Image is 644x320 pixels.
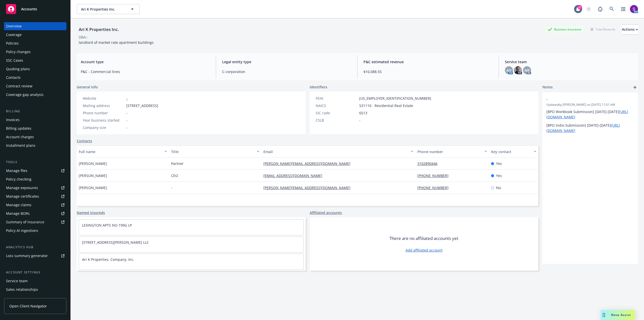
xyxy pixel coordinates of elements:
[359,103,413,108] span: 531110 - Residential Real Estate
[364,59,493,64] span: P&C estimated revenue
[171,149,254,154] div: Title
[496,185,501,190] span: No
[4,65,66,73] a: Quoting plans
[126,96,128,101] a: -
[263,173,326,178] a: [EMAIL_ADDRESS][DOMAIN_NAME]
[359,96,431,101] span: [US_EMPLOYER_IDENTIFICATION_NUMBER]
[6,39,19,47] div: Policies
[630,5,638,13] img: photo
[359,110,367,116] span: 6513
[4,82,66,90] a: Contract review
[77,210,105,215] a: Named insureds
[83,96,124,101] div: Website
[4,245,66,250] div: Analytics hub
[4,116,66,124] a: Invoices
[6,22,22,30] div: Overview
[514,66,522,74] img: photo
[364,69,493,74] span: $10,088.55
[6,184,38,192] div: Manage exposures
[79,34,88,40] div: DBA: -
[622,25,638,34] div: Actions
[546,102,634,107] span: Updated by [PERSON_NAME] on [DATE] 11:01 AM
[4,286,66,294] a: Sales relationships
[545,26,584,32] div: Business Insurance
[601,310,607,320] div: Drag to move
[389,235,458,241] span: There are no affiliated accounts yet
[4,133,66,141] a: Account charges
[6,141,35,150] div: Installment plans
[79,173,107,178] span: [PERSON_NAME]
[77,146,169,158] button: Full name
[126,118,128,123] span: -
[491,149,531,154] div: Key contact
[79,185,107,190] span: [PERSON_NAME]
[417,149,482,154] div: Phone number
[79,149,162,154] div: Full name
[82,240,149,245] a: [STREET_ADDRESS][PERSON_NAME] LLC
[546,96,621,102] span: -
[595,4,605,14] a: Report a Bug
[4,277,66,285] a: Service team
[263,185,354,190] a: [PERSON_NAME][EMAIL_ADDRESS][DOMAIN_NAME]
[6,201,31,209] div: Manage claims
[622,24,638,34] button: Actions
[310,84,327,90] span: Identifiers
[316,118,357,123] div: CSLB
[4,252,66,260] a: Loss summary generator
[6,218,44,226] div: Summary of insurance
[607,4,617,14] a: Search
[6,48,31,56] div: Policy changes
[21,7,37,11] span: Accounts
[169,146,261,158] button: Title
[4,209,66,218] a: Manage BORs
[496,161,502,166] span: Yes
[81,7,125,12] span: Ari K Properties Inc.
[6,65,30,73] div: Quoting plans
[4,22,66,30] a: Overview
[222,59,351,64] span: Legal entity type
[632,84,638,90] a: add
[4,270,66,275] div: Account settings
[525,68,530,73] span: NR
[4,184,66,192] a: Manage exposures
[489,146,538,158] button: Key contact
[222,69,351,74] span: C-corporation
[359,118,360,123] span: -
[6,91,44,99] div: Coverage gap analysis
[6,133,34,141] div: Account charges
[506,68,511,73] span: AO
[6,192,39,200] div: Manage certificates
[316,103,357,108] div: NAICS
[79,40,154,45] span: landlord of market rate apartment buildings
[77,4,140,14] button: Ari K Properties Inc.
[578,5,582,10] div: 17
[79,161,107,166] span: [PERSON_NAME]
[546,123,634,133] p: [BPO Indio Submission] [DATE]-[DATE]
[310,210,342,215] a: Affiliated accounts
[6,116,20,124] div: Invoices
[77,26,121,33] div: Ari K Properties Inc.
[171,173,178,178] span: CEO
[9,303,47,309] span: Open Client Navigator
[6,167,27,175] div: Manage files
[126,110,128,116] span: -
[77,84,98,90] span: General info
[415,146,489,158] button: Phone number
[83,110,124,116] div: Phone number
[6,209,30,218] div: Manage BORs
[417,161,441,166] a: 3102890446
[263,161,354,166] a: [PERSON_NAME][EMAIL_ADDRESS][DOMAIN_NAME]
[6,31,22,39] div: Coverage
[4,141,66,150] a: Installment plans
[4,175,66,183] a: Policy checking
[316,96,357,101] div: FEIN
[316,110,357,116] div: SIC code
[126,125,128,130] span: -
[4,39,66,47] a: Policies
[77,138,92,144] a: Contacts
[4,91,66,99] a: Coverage gap analysis
[6,82,32,90] div: Contract review
[417,185,453,190] a: [PHONE_NUMBER]
[83,125,124,130] div: Company size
